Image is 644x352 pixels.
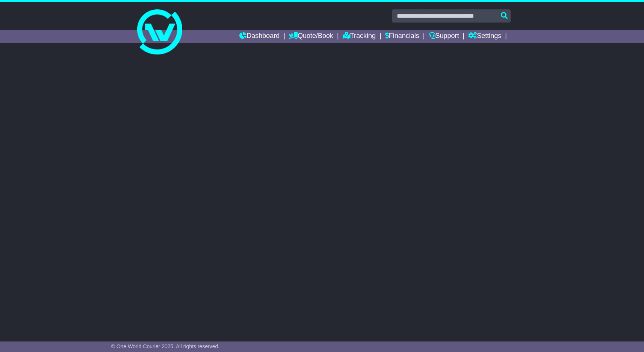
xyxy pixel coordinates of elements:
a: Dashboard [239,30,280,43]
a: Settings [468,30,501,43]
span: © One World Courier 2025. All rights reserved. [111,343,220,349]
a: Quote/Book [289,30,333,43]
a: Financials [385,30,419,43]
a: Support [429,30,459,43]
a: Tracking [343,30,376,43]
